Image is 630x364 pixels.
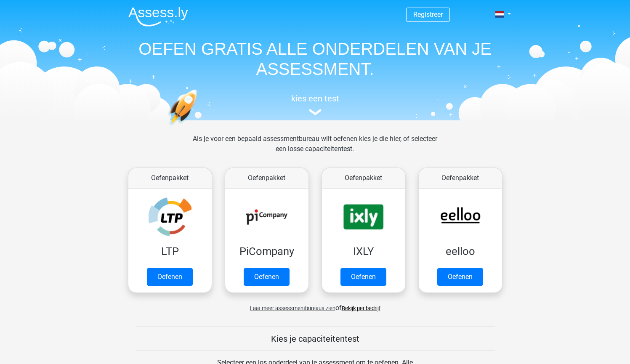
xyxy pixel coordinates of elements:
[147,268,193,286] a: Oefenen
[122,93,509,116] a: kies een test
[122,39,509,79] h1: OEFEN GRATIS ALLE ONDERDELEN VAN JE ASSESSMENT.
[340,268,386,286] a: Oefenen
[437,268,483,286] a: Oefenen
[128,7,188,27] img: Assessly
[342,305,380,311] a: Bekijk per bedrijf
[168,89,230,165] img: oefenen
[122,296,509,313] div: of
[136,334,495,344] h5: Kies je capaciteitentest
[413,11,443,19] a: Registreer
[186,134,444,164] div: Als je voor een bepaald assessmentbureau wilt oefenen kies je die hier, of selecteer een losse ca...
[309,109,322,115] img: assessment
[122,93,509,104] h5: kies een test
[250,305,335,311] span: Laat meer assessmentbureaus zien
[244,268,290,286] a: Oefenen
